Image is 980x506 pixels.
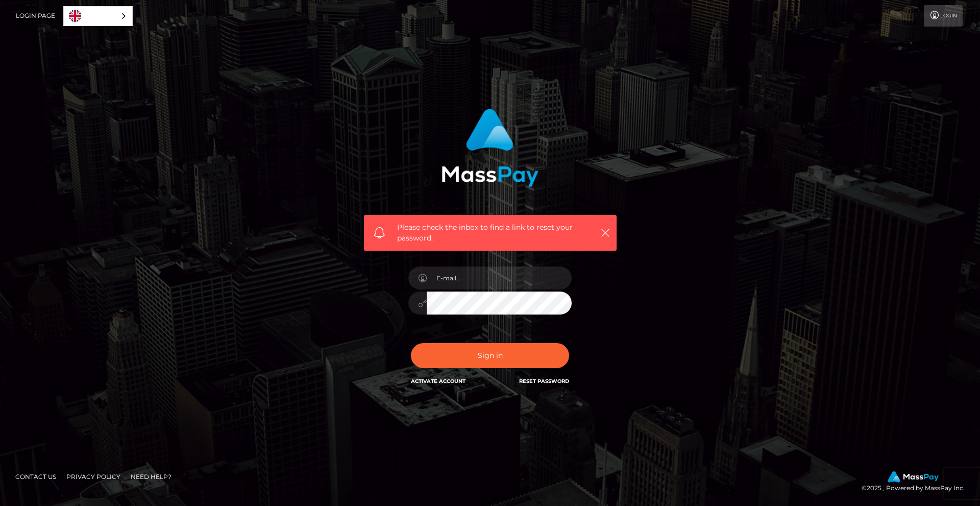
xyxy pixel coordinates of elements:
a: Privacy Policy [62,469,125,485]
a: Contact Us [11,469,60,485]
aside: Language selected: English [63,6,133,26]
div: Language [63,6,133,26]
img: MassPay Login [442,109,538,187]
a: Need Help? [127,469,176,485]
a: Activate Account [411,378,465,384]
a: Login Page [16,5,55,27]
a: Login [924,5,963,27]
button: Sign in [411,343,569,368]
img: MassPay [888,471,939,483]
span: Please check the inbox to find a link to reset your password. [397,222,583,244]
div: © 2025 , Powered by MassPay Inc. [862,471,972,494]
input: E-mail... [427,267,572,290]
a: English [64,7,132,26]
a: Reset Password [519,378,569,384]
